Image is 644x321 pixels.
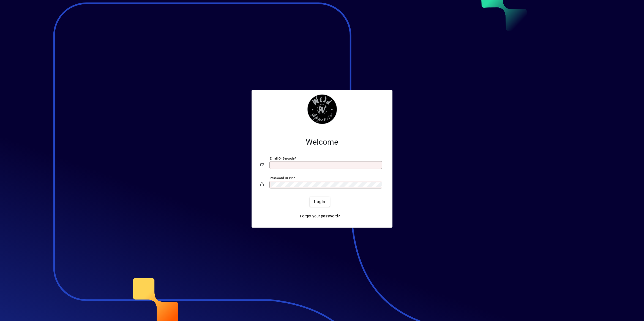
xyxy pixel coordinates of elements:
button: Login [310,197,330,207]
mat-label: Password or Pin [270,176,293,180]
a: Forgot your password? [298,211,342,221]
span: Forgot your password? [300,213,340,219]
span: Login [314,199,325,205]
h2: Welcome [260,137,384,147]
mat-label: Email or Barcode [270,157,294,160]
